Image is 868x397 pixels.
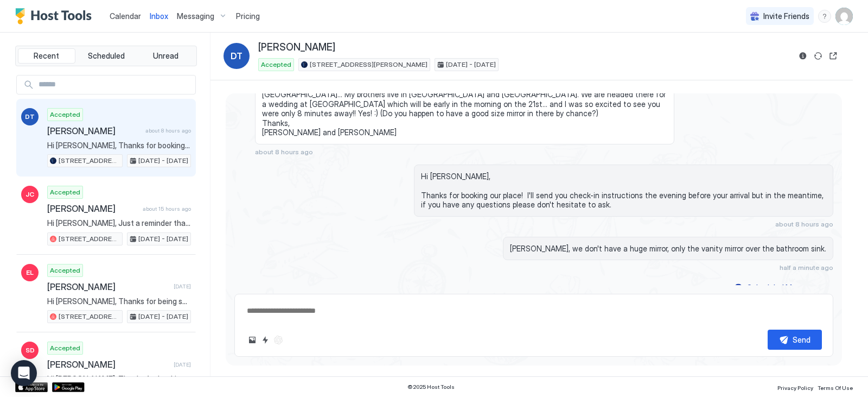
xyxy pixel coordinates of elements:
button: Send [768,330,822,350]
a: Inbox [150,10,168,22]
span: JC [25,190,34,199]
button: Scheduled Messages [732,280,833,295]
span: [DATE] - [DATE] [138,234,188,244]
span: Hello! Nice place! 😊 We live in [GEOGRAPHIC_DATA], [GEOGRAPHIC_DATA] and I grew up in [GEOGRAPHIC... [262,80,667,137]
span: © 2025 Host Tools [407,383,455,390]
span: [DATE] [174,361,191,368]
button: Recent [18,48,75,64]
div: menu [818,10,831,23]
button: Open reservation [827,49,840,62]
div: tab-group [15,46,197,66]
span: DT [25,112,35,122]
span: DT [231,49,242,62]
span: Hi [PERSON_NAME], Thanks for booking our place! I'll send you check-in instructions the evening b... [47,374,191,384]
span: about 8 hours ago [145,127,191,134]
span: [PERSON_NAME] [47,359,169,370]
span: Accepted [50,110,80,119]
button: Scheduled [78,48,135,64]
span: [PERSON_NAME] [258,41,335,54]
span: SD [25,345,35,355]
span: [DATE] [174,283,191,290]
a: Host Tools Logo [15,8,97,24]
span: Accepted [50,266,80,275]
div: Scheduled Messages [747,282,821,293]
span: [STREET_ADDRESS][PERSON_NAME] [310,60,427,70]
a: App Store [15,382,48,392]
span: Accepted [50,343,80,353]
span: Unread [153,51,178,61]
span: Hi [PERSON_NAME], Just a reminder that your check-out is [DATE] at 10AM. We often have cleaning a... [47,218,191,228]
button: Unread [137,48,194,64]
button: Upload image [246,333,259,346]
span: Calendar [110,11,141,21]
span: Scheduled [88,51,125,61]
span: half a minute ago [780,263,833,272]
span: [PERSON_NAME] [47,203,138,214]
span: Invite Friends [763,11,809,21]
input: Input Field [34,75,195,94]
span: Hi [PERSON_NAME], Thanks for booking our place! I'll send you check-in instructions the evening b... [421,172,826,210]
span: Terms Of Use [818,385,853,391]
a: Google Play Store [52,382,85,392]
span: Inbox [150,11,168,21]
span: Recent [34,51,59,61]
span: about 15 hours ago [143,205,191,212]
div: Open Intercom Messenger [11,360,37,386]
span: EL [26,268,34,278]
div: User profile [835,8,853,25]
span: Hi [PERSON_NAME], Thanks for being such a great guest and leaving the place so clean. We left you... [47,297,191,306]
span: Accepted [50,187,80,197]
span: [DATE] - [DATE] [138,156,188,166]
button: Quick reply [259,333,272,346]
span: [STREET_ADDRESS][PERSON_NAME] [59,312,120,322]
span: Privacy Policy [777,385,813,391]
button: Reservation information [796,49,809,62]
span: [PERSON_NAME] [47,281,169,292]
span: [PERSON_NAME], we don't have a huge mirror, only the vanity mirror over the bathroom sink. [510,244,826,254]
span: Hi [PERSON_NAME], Thanks for booking our place! I'll send you check-in instructions the evening b... [47,141,191,150]
a: Privacy Policy [777,381,813,393]
a: Terms Of Use [818,381,853,393]
span: [STREET_ADDRESS][PERSON_NAME] [59,234,120,244]
span: Messaging [177,11,214,21]
span: Accepted [261,60,291,70]
span: Pricing [236,11,260,21]
span: about 8 hours ago [255,148,313,156]
span: about 8 hours ago [775,220,833,228]
span: [DATE] - [DATE] [138,312,188,322]
a: Calendar [110,10,141,22]
span: [STREET_ADDRESS][PERSON_NAME] [59,156,120,166]
button: Sync reservation [812,49,825,62]
span: [PERSON_NAME] [47,125,141,136]
span: [DATE] - [DATE] [446,60,496,70]
div: Send [793,334,810,345]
